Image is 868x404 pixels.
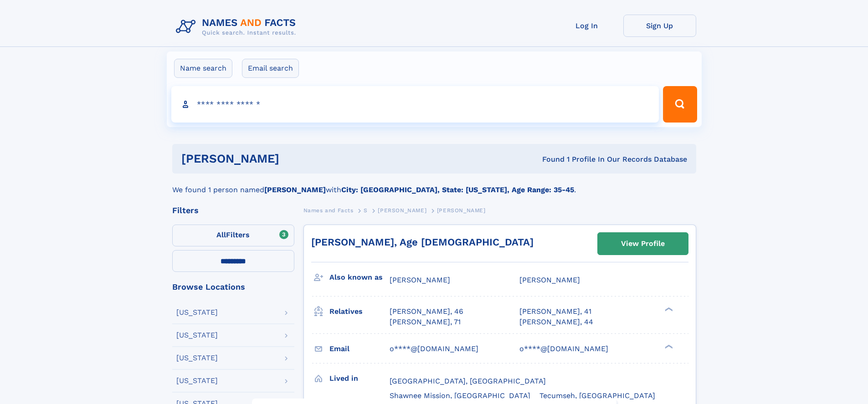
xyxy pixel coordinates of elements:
[437,207,486,214] span: [PERSON_NAME]
[242,59,299,78] label: Email search
[364,207,368,214] span: S
[172,15,303,39] img: Logo Names and Facts
[172,174,696,195] div: We found 1 person named with .
[623,15,696,37] a: Sign Up
[519,317,593,327] a: [PERSON_NAME], 44
[663,307,673,312] div: ❯
[663,343,673,349] div: ❯
[171,86,659,123] input: search input
[311,236,534,248] a: [PERSON_NAME], Age [DEMOGRAPHIC_DATA]
[390,377,546,385] span: [GEOGRAPHIC_DATA], [GEOGRAPHIC_DATA]
[663,86,697,123] button: Search Button
[176,309,218,316] div: [US_STATE]
[176,377,218,384] div: [US_STATE]
[390,391,530,400] span: Shawnee Mission, [GEOGRAPHIC_DATA]
[378,205,426,216] a: [PERSON_NAME]
[303,205,354,216] a: Names and Facts
[264,185,326,194] b: [PERSON_NAME]
[329,341,390,357] h3: Email
[181,153,411,164] h1: [PERSON_NAME]
[411,154,687,164] div: Found 1 Profile In Our Records Database
[390,276,450,284] span: [PERSON_NAME]
[174,59,232,78] label: Name search
[519,276,580,284] span: [PERSON_NAME]
[390,317,461,327] a: [PERSON_NAME], 71
[539,391,655,400] span: Tecumseh, [GEOGRAPHIC_DATA]
[172,225,294,246] label: Filters
[378,207,426,214] span: [PERSON_NAME]
[176,332,218,339] div: [US_STATE]
[329,304,390,319] h3: Relatives
[598,233,688,255] a: View Profile
[519,307,591,317] a: [PERSON_NAME], 41
[216,230,226,239] span: All
[364,205,368,216] a: S
[341,185,574,194] b: City: [GEOGRAPHIC_DATA], State: [US_STATE], Age Range: 35-45
[329,371,390,386] h3: Lived in
[390,307,463,317] a: [PERSON_NAME], 46
[172,206,294,215] div: Filters
[176,354,218,362] div: [US_STATE]
[550,15,623,37] a: Log In
[329,270,390,285] h3: Also known as
[621,233,665,254] div: View Profile
[172,283,294,291] div: Browse Locations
